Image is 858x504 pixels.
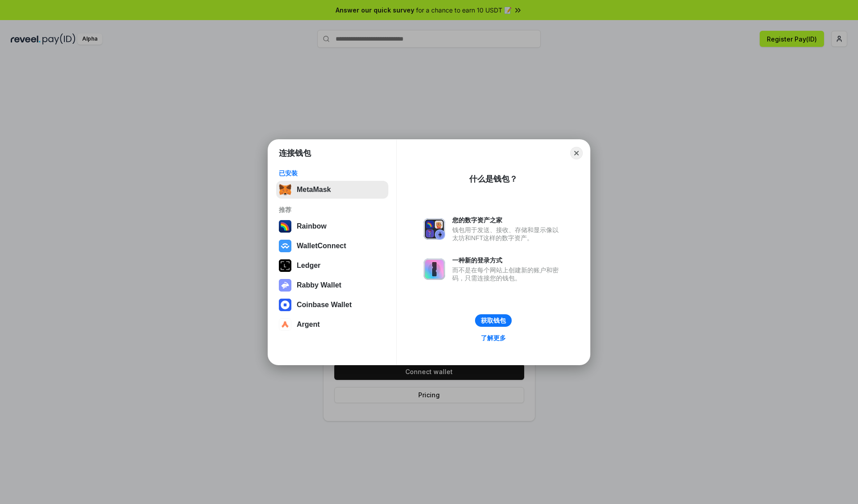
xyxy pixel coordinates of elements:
[276,276,388,294] button: Rabby Wallet
[279,206,386,214] div: 推荐
[279,183,291,196] img: svg+xml,%3Csvg%20fill%3D%22none%22%20height%3D%2233%22%20viewBox%3D%220%200%2035%2033%22%20width%...
[570,147,583,159] button: Close
[475,332,511,344] a: 了解更多
[452,256,563,264] div: 一种新的登录方式
[279,279,291,292] img: svg+xml,%3Csvg%20xmlns%3D%22http%3A%2F%2Fwww.w3.org%2F2000%2Fsvg%22%20fill%3D%22none%22%20viewBox...
[279,240,291,252] img: svg+xml,%3Csvg%20width%3D%2228%22%20height%3D%2228%22%20viewBox%3D%220%200%2028%2028%22%20fill%3D...
[279,318,291,331] img: svg+xml,%3Csvg%20width%3D%2228%22%20height%3D%2228%22%20viewBox%3D%220%200%2028%2028%22%20fill%3D...
[424,258,445,280] img: svg+xml,%3Csvg%20xmlns%3D%22http%3A%2F%2Fwww.w3.org%2F2000%2Fsvg%22%20fill%3D%22none%22%20viewBox...
[297,321,320,329] div: Argent
[276,237,388,255] button: WalletConnect
[452,226,563,242] div: 钱包用于发送、接收、存储和显示像以太坊和NFT这样的数字资产。
[475,314,512,327] button: 获取钱包
[276,316,388,333] button: Argent
[297,186,331,194] div: MetaMask
[469,174,517,184] div: 什么是钱包？
[279,148,311,158] h1: 连接钱包
[452,266,563,282] div: 而不是在每个网站上创建新的账户和密码，只需连接您的钱包。
[276,217,388,235] button: Rainbow
[297,281,341,289] div: Rabby Wallet
[481,317,506,325] div: 获取钱包
[279,220,291,233] img: svg+xml,%3Csvg%20width%3D%22120%22%20height%3D%22120%22%20viewBox%3D%220%200%20120%20120%22%20fil...
[297,222,327,230] div: Rainbow
[297,242,346,250] div: WalletConnect
[279,299,291,311] img: svg+xml,%3Csvg%20width%3D%2228%22%20height%3D%2228%22%20viewBox%3D%220%200%2028%2028%22%20fill%3D...
[276,257,388,275] button: Ledger
[279,169,386,177] div: 已安装
[297,301,352,309] div: Coinbase Wallet
[279,259,291,272] img: svg+xml,%3Csvg%20xmlns%3D%22http%3A%2F%2Fwww.w3.org%2F2000%2Fsvg%22%20width%3D%2228%22%20height%3...
[481,334,506,342] div: 了解更多
[276,181,388,199] button: MetaMask
[424,218,445,240] img: svg+xml,%3Csvg%20xmlns%3D%22http%3A%2F%2Fwww.w3.org%2F2000%2Fsvg%22%20fill%3D%22none%22%20viewBox...
[452,216,563,224] div: 您的数字资产之家
[297,262,320,270] div: Ledger
[276,296,388,314] button: Coinbase Wallet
